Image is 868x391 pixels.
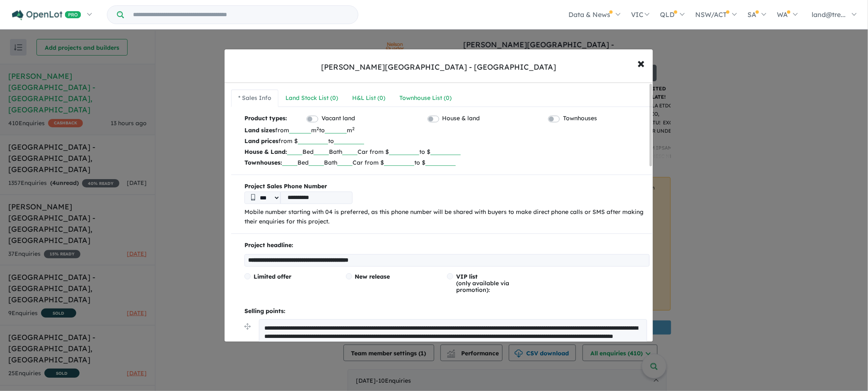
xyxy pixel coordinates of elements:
[244,182,650,192] b: Project Sales Phone Number
[812,10,846,19] span: land@tre...
[244,137,278,145] b: Land prices
[244,323,251,330] img: drag.svg
[244,148,287,155] b: House & Land:
[563,114,597,124] label: Townhouses
[244,125,650,136] p: from m to m
[244,159,282,166] b: Townhouses:
[244,240,650,250] p: Project headline:
[254,273,291,280] span: Limited offer
[322,114,355,124] label: Vacant land
[126,6,356,24] input: Try estate name, suburb, builder or developer
[251,194,255,201] img: Phone icon
[637,54,645,72] span: ×
[355,273,390,280] span: New release
[399,93,452,103] div: Townhouse List ( 0 )
[244,114,287,125] b: Product types:
[244,136,650,146] p: from $ to
[244,126,275,134] b: Land sizes
[238,93,271,103] div: * Sales Info
[322,62,556,73] div: [PERSON_NAME][GEOGRAPHIC_DATA] - [GEOGRAPHIC_DATA]
[456,273,509,294] span: (only available via promotion):
[352,93,385,103] div: H&L List ( 0 )
[285,93,338,103] div: Land Stock List ( 0 )
[456,273,478,280] span: VIP list
[244,146,650,157] p: Bed Bath Car from $ to $
[244,306,650,316] p: Selling points:
[317,126,319,131] sup: 2
[244,157,650,168] p: Bed Bath Car from $ to $
[442,114,480,124] label: House & land
[244,207,650,227] p: Mobile number starting with 04 is preferred, as this phone number will be shared with buyers to m...
[12,10,81,20] img: Openlot PRO Logo White
[352,126,355,131] sup: 2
